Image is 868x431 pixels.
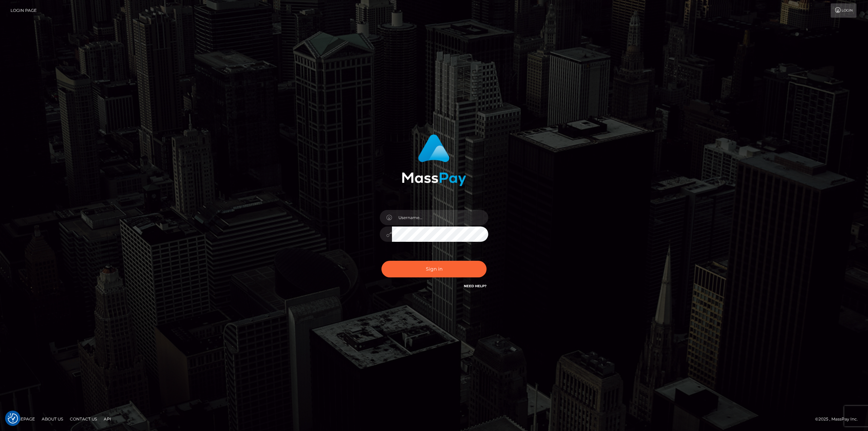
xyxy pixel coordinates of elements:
a: Login Page [11,3,37,18]
a: Contact Us [67,414,100,424]
a: Need Help? [464,284,487,288]
div: © 2025 , MassPay Inc. [815,415,863,423]
img: MassPay Login [402,134,466,186]
button: Sign in [381,261,487,277]
img: Revisit consent button [8,413,18,424]
a: About Us [39,414,66,424]
a: Homepage [7,414,38,424]
input: Username... [392,210,488,225]
a: API [101,414,114,424]
a: Login [831,3,856,18]
button: Consent Preferences [8,413,18,424]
